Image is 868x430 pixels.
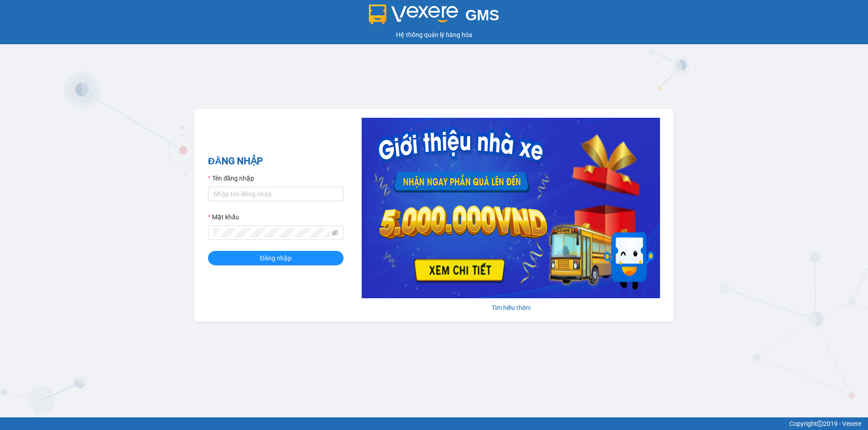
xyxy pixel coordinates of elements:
img: banner-0 [362,118,660,298]
div: Hệ thống quản lý hàng hóa [2,30,866,40]
button: Đăng nhập [208,251,344,265]
label: Tên đăng nhập [208,173,254,183]
input: Tên đăng nhập [208,187,344,201]
div: Copyright 2019 - Vexere [7,419,861,429]
img: logo 2 [369,5,458,24]
span: copyright [817,421,823,427]
span: GMS [465,7,499,23]
input: Mật khẩu [213,228,330,238]
span: eye-invisible [332,230,338,236]
a: GMS [369,14,500,21]
label: Mật khẩu [208,212,239,222]
h2: ĐĂNG NHẬP [208,154,344,169]
span: Đăng nhập [260,253,292,263]
div: Tìm hiểu thêm [362,303,660,313]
